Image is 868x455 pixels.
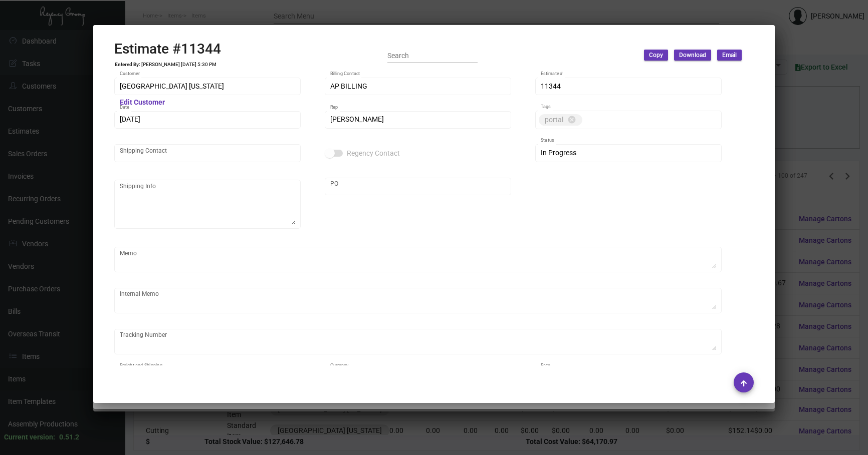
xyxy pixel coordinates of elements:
td: Entered By: [114,62,141,68]
button: Download [674,50,711,61]
mat-icon: cancel [567,115,576,124]
div: Current version: [4,432,55,442]
button: Copy [644,50,668,61]
h2: Estimate #11344 [114,41,221,58]
mat-hint: Edit Customer [120,99,165,107]
button: Email [717,50,742,61]
span: Download [679,51,706,60]
td: [PERSON_NAME] [DATE] 5:30 PM [141,62,217,68]
span: Copy [649,51,663,60]
div: 0.51.2 [59,432,79,442]
span: In Progress [541,149,576,157]
mat-chip: portal [539,114,582,126]
span: Regency Contact [347,147,400,159]
span: Email [722,51,737,60]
